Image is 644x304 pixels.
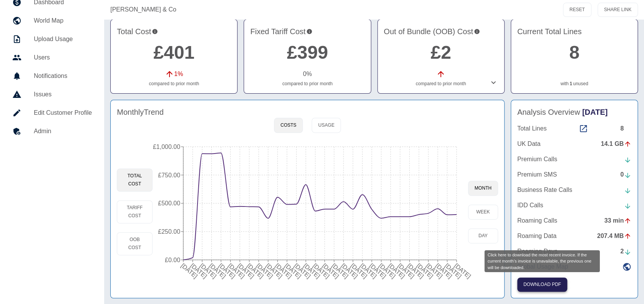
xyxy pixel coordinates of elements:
[217,262,236,279] tspan: [DATE]
[152,26,158,37] svg: This is the total charges incurred over 1 months
[117,106,164,118] h4: Monthly Trend
[6,85,98,104] a: Issues
[6,122,98,140] a: Admin
[255,262,274,279] tspan: [DATE]
[153,144,180,150] tspan: £1,000.00
[330,262,349,279] tspan: [DATE]
[517,139,631,149] a: UK Data14.1 GB
[117,169,153,192] button: Total Cost
[110,5,176,14] a: [PERSON_NAME] & Co
[569,80,572,87] a: 1
[34,35,92,44] h5: Upload Usage
[453,262,472,279] tspan: [DATE]
[517,170,557,179] p: Premium SMS
[517,155,631,164] a: Premium Calls
[517,106,631,118] h4: Analysis Overview
[517,185,572,195] p: Business Rate Calls
[6,104,98,122] a: Edit Customer Profile
[377,262,396,279] tspan: [DATE]
[468,228,498,243] button: day
[468,205,498,220] button: week
[349,262,368,279] tspan: [DATE]
[165,257,180,263] tspan: £0.00
[384,26,498,37] h4: Out of Bundle (OOB) Cost
[198,262,217,279] tspan: [DATE]
[34,127,92,136] h5: Admin
[425,262,443,279] tspan: [DATE]
[430,42,451,63] a: £2
[264,262,283,279] tspan: [DATE]
[321,262,340,279] tspan: [DATE]
[208,262,227,279] tspan: [DATE]
[6,67,98,85] a: Notifications
[517,201,543,210] p: IDD Calls
[517,155,557,164] p: Premium Calls
[303,69,312,79] p: 0 %
[434,262,453,279] tspan: [DATE]
[158,228,180,235] tspan: £250.00
[293,262,312,279] tspan: [DATE]
[283,262,302,279] tspan: [DATE]
[117,200,153,223] button: Tariff Cost
[517,216,557,225] p: Roaming Calls
[517,124,547,133] p: Total Lines
[474,26,480,37] svg: Costs outside of your fixed tariff
[117,232,153,255] button: OOB Cost
[6,12,98,30] a: World Map
[517,247,631,256] a: Roaming Days2
[604,216,631,225] div: 33 min
[387,262,406,279] tspan: [DATE]
[368,262,387,279] tspan: [DATE]
[6,30,98,48] a: Upload Usage
[517,231,631,241] a: Roaming Data207.4 MB
[153,42,194,63] a: £401
[620,124,631,133] div: 8
[582,108,607,116] span: [DATE]
[312,118,341,133] button: Usage
[598,3,638,17] button: SHARE LINK
[158,172,180,178] tspan: £750.00
[274,262,293,279] tspan: [DATE]
[340,262,359,279] tspan: [DATE]
[34,90,92,99] h5: Issues
[174,69,183,79] p: 1 %
[517,201,631,210] a: IDD Calls
[312,262,330,279] tspan: [DATE]
[158,200,180,207] tspan: £500.00
[517,231,556,241] p: Roaming Data
[597,231,631,241] div: 207.4 MB
[189,262,208,279] tspan: [DATE]
[517,80,631,87] p: with unused
[6,48,98,67] a: Users
[117,80,231,87] p: compared to prior month
[563,3,591,17] button: RESET
[359,262,377,279] tspan: [DATE]
[620,170,631,179] div: 0
[517,139,540,149] p: UK Data
[34,53,92,62] h5: Users
[302,262,321,279] tspan: [DATE]
[485,250,600,272] div: Click here to download the most recent invoice. If the current month’s invoice is unavailable, th...
[517,185,631,195] a: Business Rate Calls
[443,262,462,279] tspan: [DATE]
[620,247,631,256] div: 2
[250,26,364,37] h4: Fixed Tariff Cost
[517,124,631,133] a: Total Lines8
[34,16,92,25] h5: World Map
[517,216,631,225] a: Roaming Calls33 min
[306,26,312,37] svg: This is your recurring contracted cost
[34,71,92,81] h5: Notifications
[236,262,255,279] tspan: [DATE]
[179,262,198,279] tspan: [DATE]
[517,247,558,256] p: Roaming Days
[250,80,364,87] p: compared to prior month
[287,42,328,63] a: £399
[274,118,303,133] button: Costs
[396,262,415,279] tspan: [DATE]
[34,108,92,117] h5: Edit Customer Profile
[517,278,567,292] button: Click here to download the most recent invoice. If the current month’s invoice is unavailable, th...
[517,170,631,179] a: Premium SMS0
[569,42,579,63] a: 8
[406,262,425,279] tspan: [DATE]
